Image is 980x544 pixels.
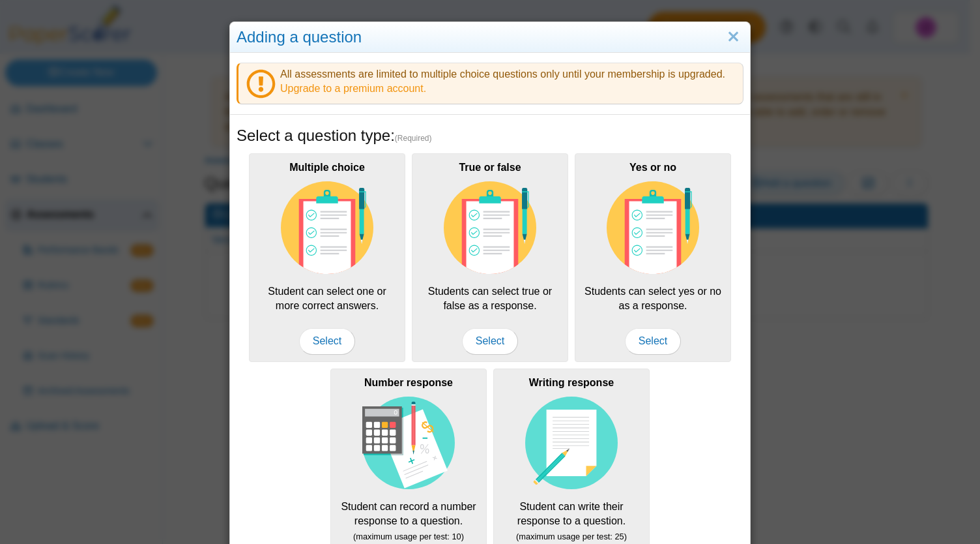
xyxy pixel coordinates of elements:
[364,377,453,388] b: Number response
[281,181,373,274] img: item-type-multiple-choice.svg
[289,162,365,173] b: Multiple choice
[444,181,536,274] img: item-type-multiple-choice.svg
[230,22,750,53] div: Adding a question
[629,162,676,173] b: Yes or no
[525,397,618,489] img: item-type-writing-response.svg
[237,63,743,104] div: All assessments are limited to multiple choice questions only until your membership is upgraded.
[529,377,614,388] b: Writing response
[723,26,743,48] a: Close
[412,153,568,362] div: Students can select true or false as a response.
[237,125,743,147] h5: Select a question type:
[607,181,699,274] img: item-type-multiple-choice.svg
[625,328,681,354] span: Select
[516,532,627,541] small: (maximum usage per test: 25)
[362,397,455,489] img: item-type-number-response.svg
[575,153,731,362] div: Students can select yes or no as a response.
[395,133,432,144] span: (Required)
[299,328,355,354] span: Select
[462,328,518,354] span: Select
[280,83,426,94] a: Upgrade to a premium account.
[353,532,464,541] small: (maximum usage per test: 10)
[249,153,405,362] div: Student can select one or more correct answers.
[459,162,521,173] b: True or false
